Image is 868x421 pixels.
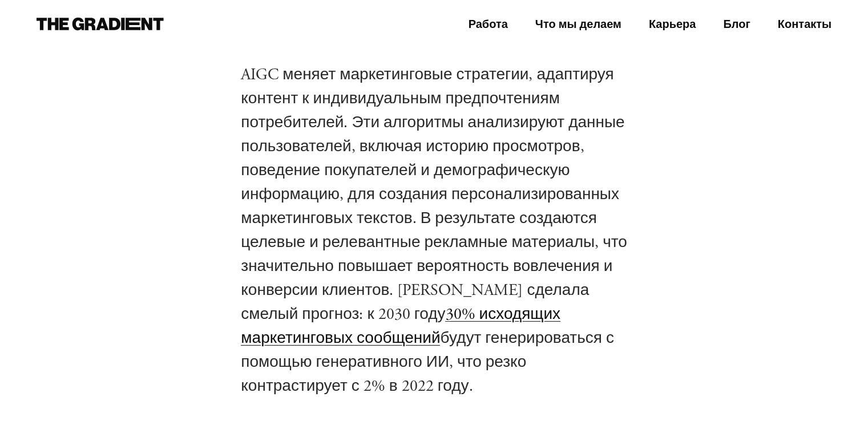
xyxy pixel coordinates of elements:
font: Что мы делаем [535,17,621,31]
a: Что мы делаем [535,15,621,33]
font: будут генерироваться с помощью генеративного ИИ, что резко контрастирует с 2% в 2022 году. [241,328,614,396]
a: Работа [469,15,508,33]
font: AIGC меняет маркетинговые стратегии, адаптируя контент к индивидуальным предпочтениям потребителе... [241,64,627,325]
font: Карьера [649,17,696,31]
a: Блог [723,15,750,33]
a: 30% исходящих маркетинговых сообщений [241,304,560,349]
font: Работа [469,17,508,31]
a: Карьера [649,15,696,33]
a: Контакты [778,15,831,33]
font: Контакты [778,17,831,31]
font: Блог [723,17,750,31]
